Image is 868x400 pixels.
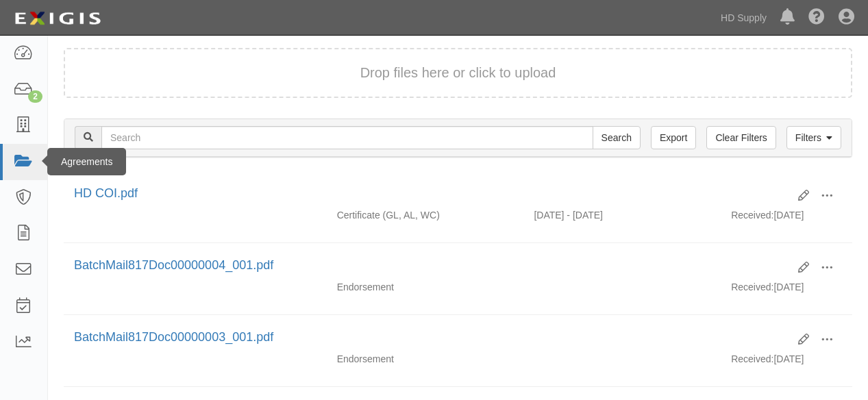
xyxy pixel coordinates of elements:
div: BatchMail817Doc00000004_001.pdf [74,257,788,275]
div: HD COI.pdf [74,185,788,203]
p: Received: [731,208,773,222]
div: Endorsement [327,280,524,294]
div: BatchMail817Doc00000003_001.pdf [74,329,788,347]
p: Received: [731,352,773,366]
a: BatchMail817Doc00000003_001.pdf [74,330,273,344]
img: logo-5460c22ac91f19d4615b14bd174203de0afe785f0fc80cf4dbbc73dc1793850b.png [10,6,105,31]
a: BatchMail817Doc00000004_001.pdf [74,258,273,272]
input: Search [101,126,593,149]
div: Effective 08/01/2025 - Expiration 08/01/2026 [523,208,721,222]
p: Received: [731,280,773,294]
div: Effective - Expiration [523,352,721,353]
button: Drop files here or click to upload [360,63,556,83]
div: Endorsement [327,352,524,366]
a: Clear Filters [706,126,776,149]
div: Agreements [47,148,126,175]
div: [DATE] [721,352,852,373]
div: General Liability Auto Liability Workers Compensation/Employers Liability [327,208,524,222]
div: [DATE] [721,280,852,301]
div: [DATE] [721,208,852,229]
div: 2 [28,90,42,103]
a: Export [651,126,696,149]
div: Effective - Expiration [523,280,721,281]
a: Filters [786,126,841,149]
a: HD COI.pdf [74,186,138,200]
input: Search [593,126,641,149]
i: Help Center - Complianz [808,10,825,26]
a: HD Supply [714,4,773,32]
